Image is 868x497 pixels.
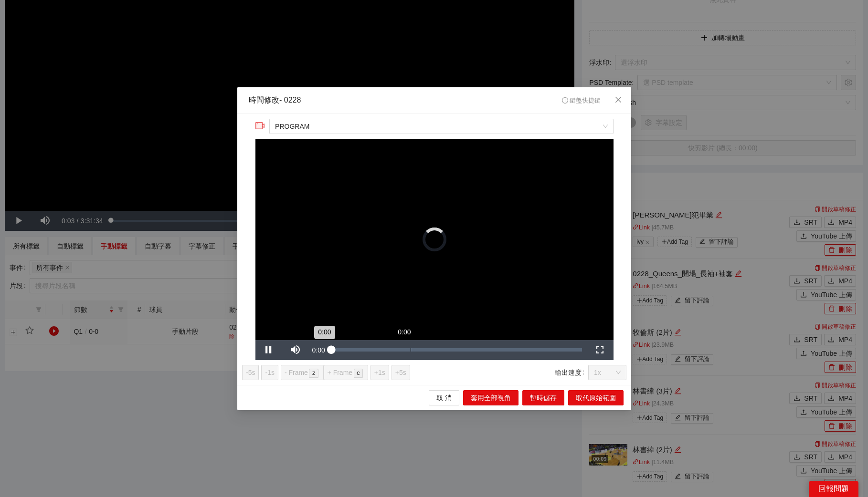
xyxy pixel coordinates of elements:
span: 暫時儲存 [530,392,557,403]
span: 鍵盤快捷鍵 [561,97,600,104]
span: close [614,96,622,104]
button: 取 消 [429,390,459,405]
span: 1x [594,365,621,379]
div: 回報問題 [809,481,858,497]
span: 取代原始範圍 [576,392,616,403]
button: Fullscreen [586,340,613,360]
button: Close [605,87,631,113]
span: 0:00 [312,346,325,353]
button: Mute [282,340,308,360]
span: PROGRAM [275,119,607,134]
button: - Framez [280,364,323,380]
button: 套用全部視角 [463,390,519,405]
span: info-circle [561,97,568,104]
button: -5s [242,364,259,380]
button: +1s [370,364,389,380]
button: Pause [255,340,282,360]
button: +5s [391,364,410,380]
button: + Framec [323,364,368,380]
div: 時間修改 - 0228 [249,95,301,106]
div: Video Player [255,139,613,340]
button: -1s [261,364,278,380]
div: Progress Bar [331,348,582,352]
button: 暫時儲存 [522,390,564,405]
button: 取代原始範圍 [568,390,624,405]
span: 取 消 [436,392,452,403]
span: video-camera [255,121,265,130]
label: 輸出速度 [555,364,588,380]
span: 套用全部視角 [471,392,511,403]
